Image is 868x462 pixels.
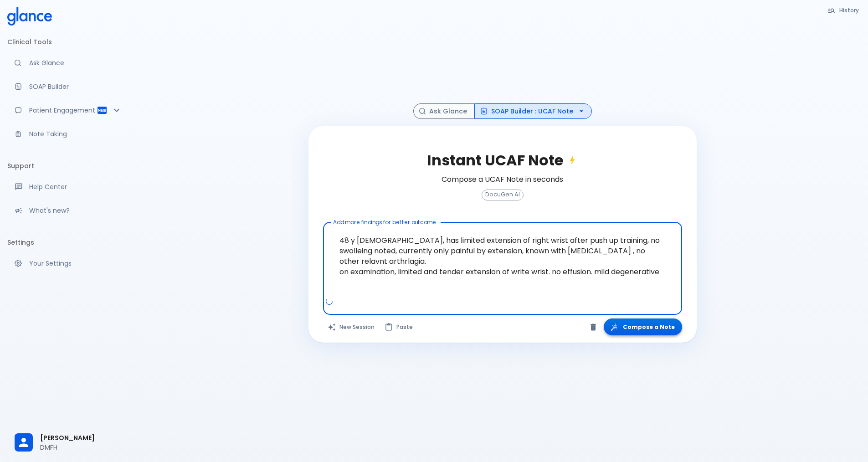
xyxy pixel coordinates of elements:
a: Manage your settings [7,253,129,273]
button: Ask Glance [413,103,475,119]
textarea: 48 y [DEMOGRAPHIC_DATA], has limited extension of right wrist after push up training, no swollein... [329,226,676,297]
button: Clear [586,320,600,334]
li: Clinical Tools [7,31,129,53]
a: Docugen: Compose a clinical documentation in seconds [7,77,129,97]
div: [PERSON_NAME]DMFH [7,427,129,458]
p: Help Center [29,182,122,191]
div: Patient Reports & Referrals [7,100,129,120]
a: Get help from our support team [7,177,129,197]
button: History [823,4,864,17]
p: Ask Glance [29,58,122,67]
button: Paste from clipboard [380,318,418,335]
p: Patient Engagement [29,106,97,115]
button: Compose a Note [604,318,682,335]
p: DMFH [40,443,122,452]
p: What's new? [29,206,122,215]
label: Add more findings for better outcome [333,218,436,226]
button: SOAP Builder : UCAF Note [474,103,592,119]
p: SOAP Builder [29,82,122,91]
span: [PERSON_NAME] [40,433,122,443]
a: Advanced note-taking [7,124,129,144]
p: Your Settings [29,259,122,268]
div: Recent updates and feature releases [7,200,129,221]
li: Support [7,155,129,177]
h2: Instant UCAF Note [427,152,578,169]
button: Clears all inputs and results. [323,318,380,335]
span: DocuGen AI [482,191,523,198]
h6: Compose a UCAF Note in seconds [442,173,563,186]
li: Settings [7,231,129,253]
p: Note Taking [29,129,122,139]
a: Moramiz: Find ICD10AM codes instantly [7,53,129,73]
